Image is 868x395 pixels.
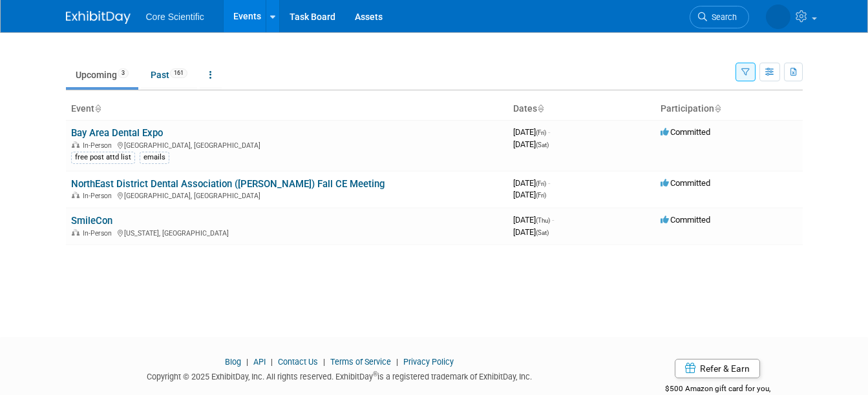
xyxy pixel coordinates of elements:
[146,12,204,22] span: Core Scientific
[536,141,549,148] span: (Sat)
[253,357,266,367] a: API
[66,368,614,383] div: Copyright © 2025 ExhibitDay, Inc. All rights reserved. ExhibitDay is a registered trademark of Ex...
[536,180,546,187] span: (Fri)
[83,229,116,238] span: In-Person
[513,190,546,199] span: [DATE]
[72,229,79,236] img: In-Person Event
[170,68,187,78] span: 161
[766,5,790,29] img: James Belshe
[661,215,710,225] span: Committed
[141,63,197,87] a: Past161
[690,6,749,28] a: Search
[513,178,550,188] span: [DATE]
[72,141,79,148] img: In-Person Event
[118,68,129,78] span: 3
[714,103,721,114] a: Sort by Participation Type
[536,217,550,224] span: (Thu)
[225,357,241,367] a: Blog
[71,190,503,200] div: [GEOGRAPHIC_DATA], [GEOGRAPHIC_DATA]
[243,357,251,367] span: |
[72,192,79,198] img: In-Person Event
[548,178,550,188] span: -
[537,103,544,114] a: Sort by Start Date
[513,139,549,149] span: [DATE]
[71,152,135,163] div: free post attd list
[536,129,546,136] span: (Fri)
[403,357,454,367] a: Privacy Policy
[66,63,138,87] a: Upcoming3
[548,127,550,137] span: -
[320,357,328,367] span: |
[330,357,391,367] a: Terms of Service
[655,98,803,120] th: Participation
[661,178,710,188] span: Committed
[71,139,503,150] div: [GEOGRAPHIC_DATA], [GEOGRAPHIC_DATA]
[552,215,554,225] span: -
[278,357,318,367] a: Contact Us
[373,370,377,378] sup: ®
[536,229,549,236] span: (Sat)
[71,178,385,190] a: NorthEast District Dental Association ([PERSON_NAME]) Fall CE Meeting
[393,357,401,367] span: |
[83,141,116,150] span: In-Person
[513,227,549,237] span: [DATE]
[94,103,101,114] a: Sort by Event Name
[71,127,163,139] a: Bay Area Dental Expo
[71,227,503,238] div: [US_STATE], [GEOGRAPHIC_DATA]
[508,98,655,120] th: Dates
[513,215,554,225] span: [DATE]
[66,11,131,24] img: ExhibitDay
[513,127,550,137] span: [DATE]
[83,192,116,200] span: In-Person
[71,215,112,227] a: SmileCon
[66,98,508,120] th: Event
[140,152,169,163] div: emails
[268,357,276,367] span: |
[536,192,546,199] span: (Fri)
[661,127,710,137] span: Committed
[675,359,760,378] a: Refer & Earn
[707,12,737,22] span: Search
